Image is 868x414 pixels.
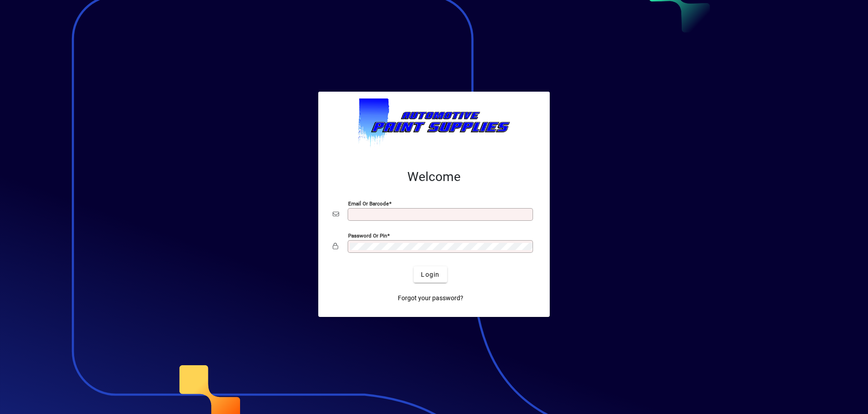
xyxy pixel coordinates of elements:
[348,200,389,207] mat-label: Email or Barcode
[398,293,463,303] span: Forgot your password?
[348,233,387,239] mat-label: Password or Pin
[414,266,447,283] button: Login
[333,169,535,185] h2: Welcome
[421,270,439,279] span: Login
[394,290,467,306] a: Forgot your password?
